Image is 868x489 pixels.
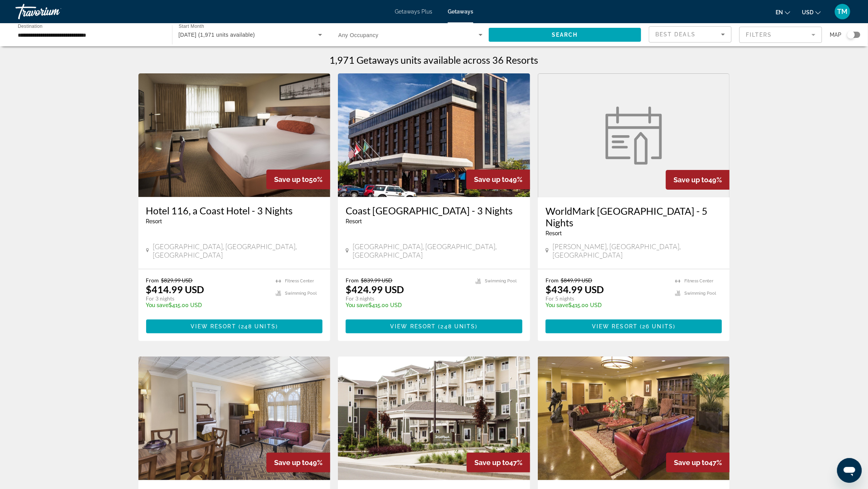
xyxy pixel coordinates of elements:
span: From [146,277,159,284]
p: $415.00 USD [346,302,468,308]
span: Fitness Center [684,278,713,284]
div: 49% [466,170,530,189]
a: Coast [GEOGRAPHIC_DATA] - 3 Nights [346,205,522,216]
span: Swimming Pool [485,278,517,284]
a: Getaways Plus [395,8,432,15]
span: ( ) [236,323,278,329]
span: View Resort [592,323,638,329]
img: RQ79E01X.jpg [338,73,530,197]
button: Change language [776,7,790,18]
p: $414.99 USD [146,284,205,295]
img: D980O01X.jpg [538,357,730,480]
span: Best Deals [655,31,696,37]
span: From [546,277,559,284]
p: $415.00 USD [146,302,268,308]
button: Search [489,28,641,42]
span: [PERSON_NAME], [GEOGRAPHIC_DATA], [GEOGRAPHIC_DATA] [553,242,722,259]
p: $415.00 USD [546,302,668,308]
div: 47% [666,453,730,472]
span: Save up to [674,458,709,467]
span: You save [546,302,568,308]
a: Travorium [15,2,93,22]
span: Save up to [274,458,309,467]
span: Search [552,32,578,38]
button: View Resort(248 units) [146,319,323,333]
span: TM [837,8,848,15]
span: Start Month [179,24,204,29]
span: Resort [346,218,362,224]
span: 248 units [241,323,276,329]
span: Swimming Pool [684,291,716,296]
span: [DATE] (1,971 units available) [179,32,255,38]
img: A871E01X.jpg [338,357,530,480]
div: 47% [467,453,530,472]
div: 50% [266,170,330,189]
button: Change currency [802,7,821,18]
span: $829.99 USD [161,277,193,284]
div: 49% [266,453,330,472]
span: en [776,9,783,15]
h1: 1,971 Getaways units available across 36 Resorts [330,54,539,66]
span: Save up to [674,176,708,184]
span: Save up to [474,458,509,467]
button: User Menu [832,3,853,20]
p: $434.99 USD [546,284,604,295]
a: Hotel 116, a Coast Hotel - 3 Nights [146,205,323,216]
span: You save [146,302,169,308]
span: View Resort [390,323,436,329]
button: Filter [739,26,822,43]
span: Save up to [274,175,309,183]
span: [GEOGRAPHIC_DATA], [GEOGRAPHIC_DATA], [GEOGRAPHIC_DATA] [153,242,322,259]
span: Swimming Pool [285,291,317,296]
button: View Resort(248 units) [346,319,522,333]
span: 26 units [642,323,673,329]
span: Resort [546,230,562,236]
span: USD [802,9,813,15]
p: For 5 nights [546,295,668,302]
span: Save up to [474,175,509,183]
a: WorldMark [GEOGRAPHIC_DATA] - 5 Nights [546,205,722,228]
span: Map [830,29,841,40]
span: From [346,277,359,284]
p: For 3 nights [346,295,468,302]
span: Fitness Center [285,278,314,284]
iframe: Button to launch messaging window [837,458,862,483]
img: week.svg [601,107,667,165]
span: $839.99 USD [361,277,392,284]
span: Any Occupancy [338,32,379,38]
span: Destination [18,24,43,29]
img: 7731I01X.jpg [138,357,331,480]
p: For 3 nights [146,295,268,302]
p: $424.99 USD [346,284,404,295]
span: Resort [146,218,162,224]
span: ( ) [436,323,477,329]
span: ( ) [638,323,675,329]
img: RR43I01X.jpg [138,73,331,197]
span: [GEOGRAPHIC_DATA], [GEOGRAPHIC_DATA], [GEOGRAPHIC_DATA] [353,242,522,259]
a: Getaways [448,8,473,15]
span: 248 units [441,323,476,329]
button: View Resort(26 units) [546,319,722,333]
div: 49% [666,170,730,190]
span: $849.99 USD [561,277,592,284]
mat-select: Sort by [655,30,725,39]
span: You save [346,302,368,308]
span: View Resort [191,323,236,329]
